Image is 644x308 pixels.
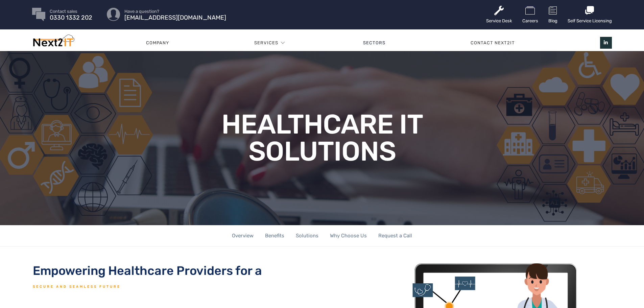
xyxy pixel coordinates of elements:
[378,225,412,246] a: Request a Call
[50,9,92,20] a: Contact sales 0330 1332 202
[33,263,312,278] h2: Empowering Healthcare Providers for a
[124,9,226,14] span: Have a question?
[254,33,278,53] a: Services
[32,34,74,50] img: Next2IT
[296,225,318,246] a: Solutions
[265,225,284,246] a: Benefits
[50,9,92,14] span: Contact sales
[124,16,226,20] span: [EMAIL_ADDRESS][DOMAIN_NAME]
[103,33,212,53] a: Company
[232,225,254,246] a: Overview
[50,16,92,20] span: 0330 1332 202
[428,33,557,53] a: Contact Next2IT
[330,225,367,246] a: Why Choose Us
[177,111,467,165] h1: Healthcare IT Solutions
[124,9,226,20] a: Have a question? [EMAIL_ADDRESS][DOMAIN_NAME]
[33,285,312,289] h6: Secure and Seamless Future
[321,33,428,53] a: Sectors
